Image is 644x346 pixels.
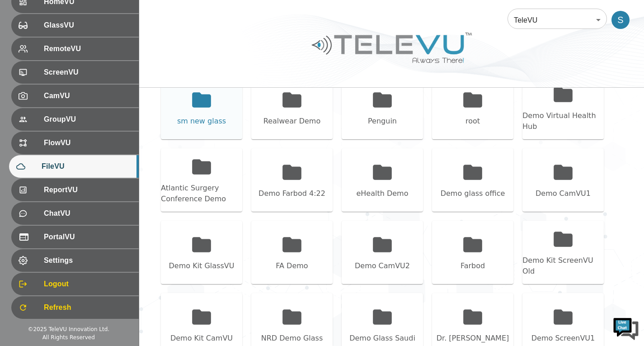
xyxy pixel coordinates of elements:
[508,7,607,33] div: TeleVU
[44,255,132,266] span: Settings
[11,132,139,154] div: FlowVU
[531,333,595,344] div: Demo ScreenVU1
[11,273,139,295] div: Logout
[170,333,233,344] div: Demo Kit CamVU
[44,279,132,289] span: Logout
[355,261,410,271] div: Demo CamVU2
[11,296,139,319] div: Refresh
[310,29,473,66] img: Logo
[263,116,320,127] div: Realwear Demo
[437,333,509,344] div: Dr. [PERSON_NAME]
[44,232,132,242] span: PortalVU
[522,110,604,132] div: Demo Virtual Health Hub
[349,333,415,344] div: Demo Glass Saudi
[11,38,139,60] div: RemoteVU
[611,11,630,29] div: S
[11,61,139,84] div: ScreenVU
[52,114,125,205] span: We're online!
[148,5,170,26] div: Minimize live chat window
[11,108,139,131] div: GroupVU
[44,43,132,54] span: RemoteVU
[522,255,604,277] div: Demo Kit ScreenVU Old
[44,185,132,195] span: ReportVU
[9,155,139,178] div: FileVU
[441,188,505,199] div: Demo glass office
[44,302,132,313] span: Refresh
[44,20,132,31] span: GlassVU
[465,116,480,127] div: root
[536,188,591,199] div: Demo CamVU1
[44,137,132,148] span: FlowVU
[276,261,308,271] div: FA Demo
[11,249,139,272] div: Settings
[47,47,152,59] div: Chat with us now
[161,183,242,204] div: Atlantic Surgery Conference Demo
[11,179,139,201] div: ReportVU
[169,261,235,271] div: Demo Kit GlassVU
[177,116,226,127] div: sm new glass
[44,67,132,78] span: ScreenVU
[42,161,132,172] span: FileVU
[44,208,132,219] span: ChatVU
[11,14,139,37] div: GlassVU
[5,247,172,279] textarea: Type your message and hit 'Enter'
[44,90,132,101] span: CamVU
[356,188,408,199] div: eHealth Demo
[11,226,139,248] div: PortalVU
[261,333,323,344] div: NRD Demo Glass
[612,314,639,341] img: Chat Widget
[368,116,397,127] div: Penguin
[11,85,139,107] div: CamVU
[259,188,325,199] div: Demo Farbod 4:22
[44,114,132,125] span: GroupVU
[15,42,38,65] img: d_736959983_company_1615157101543_736959983
[461,261,485,271] div: Farbod
[11,202,139,225] div: ChatVU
